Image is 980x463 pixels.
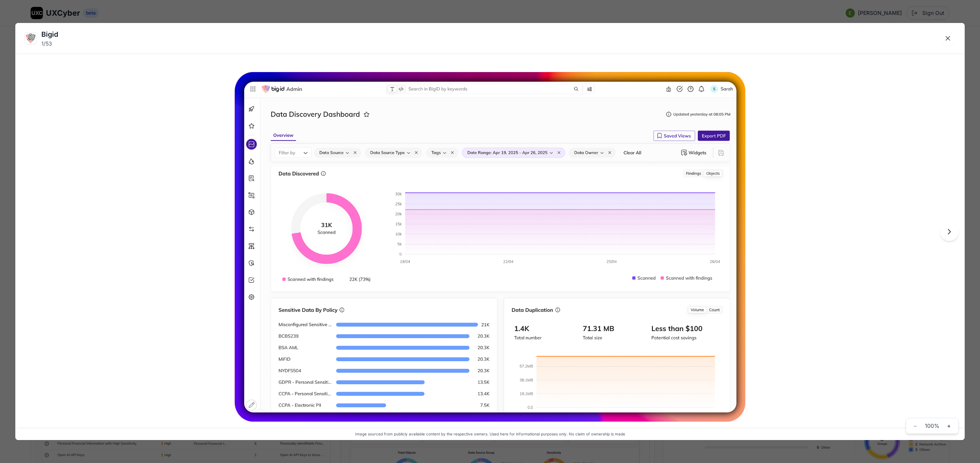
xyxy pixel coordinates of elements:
[235,72,745,421] img: Bigid image 1
[947,422,951,430] span: +
[940,223,959,241] button: Next image
[41,29,58,40] div: Bigid
[15,428,965,440] div: Image sourced from publicly available content by the respective owners. Used here for information...
[41,40,58,47] div: 1 / 53
[25,33,36,44] img: Bigid logo
[911,421,920,430] button: Zoom out
[923,422,941,430] span: 100 %
[913,422,917,430] span: −
[944,421,954,430] button: Zoom in
[940,31,955,46] button: Close lightbox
